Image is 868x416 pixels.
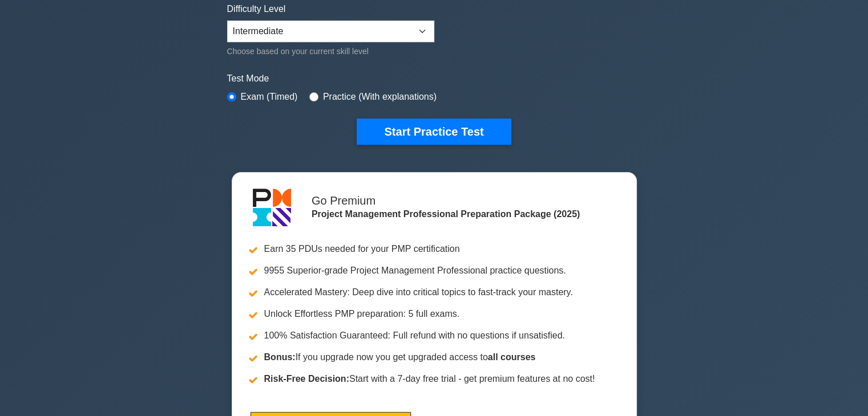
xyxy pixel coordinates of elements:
label: Test Mode [227,72,641,85]
button: Start Practice Test [357,119,511,145]
label: Difficulty Level [227,2,286,16]
div: Choose based on your current skill level [227,44,434,58]
label: Practice (With explanations) [323,90,437,104]
label: Exam (Timed) [241,90,298,104]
